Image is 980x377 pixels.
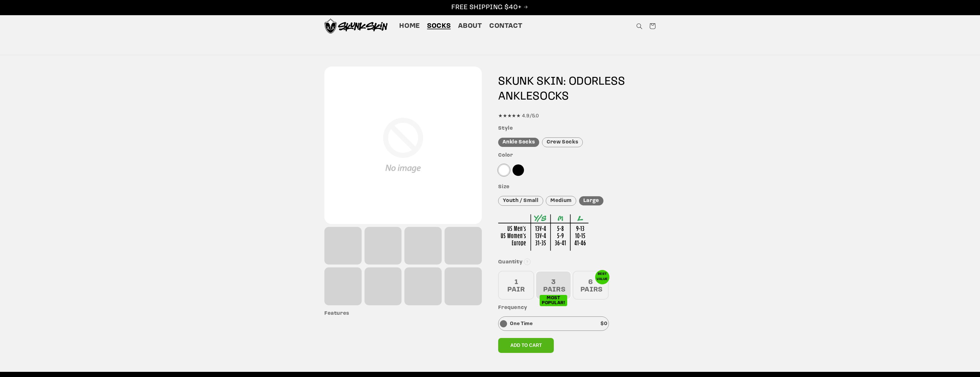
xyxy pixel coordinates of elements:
[498,112,656,121] div: ★★★★★ 4.9/5.0
[633,20,646,33] summary: Search
[498,91,533,102] span: ANKLE
[498,74,656,104] h1: SKUNK SKIN: ODORLESS SOCKS
[454,18,486,34] a: About
[546,196,576,206] div: Medium
[399,22,420,31] span: Home
[489,22,522,31] span: Contact
[324,19,387,34] img: Skunk Skin Anti-Odor Socks.
[498,214,589,251] img: Sizing Chart
[486,18,526,34] a: Contact
[498,138,539,147] div: Ankle Socks
[498,305,656,311] h3: Frequency
[510,343,542,348] span: Add to cart
[498,196,543,206] div: Youth / Small
[498,152,656,159] h3: Color
[458,22,482,31] span: About
[324,310,482,317] h3: Features
[424,18,454,34] a: Socks
[601,320,607,328] p: $
[6,3,974,12] p: FREE SHIPPING $40+
[396,18,424,34] a: Home
[573,271,609,300] div: 6 PAIRS
[579,196,603,206] div: Large
[604,321,607,326] span: 0
[542,137,583,147] div: Crew Socks
[498,184,656,191] h3: Size
[427,22,451,31] span: Socks
[535,271,571,300] div: 3 PAIRS
[498,338,554,353] button: Add to cart
[498,125,656,132] h3: Style
[498,271,534,300] div: 1 PAIR
[498,259,656,266] h3: Quantity
[510,320,533,328] p: One Time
